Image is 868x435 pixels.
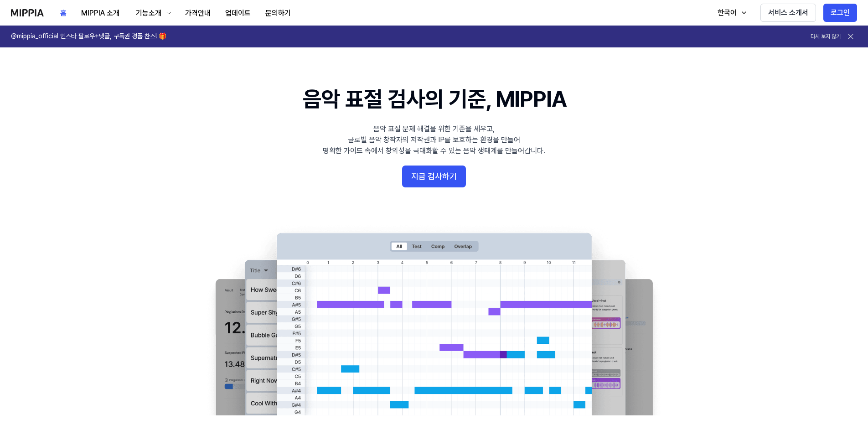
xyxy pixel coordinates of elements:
[53,0,74,26] a: 홈
[134,8,163,19] div: 기능소개
[53,4,74,22] button: 홈
[218,4,258,22] button: 업데이트
[127,4,178,22] button: 기능소개
[11,9,44,16] img: logo
[708,4,753,22] button: 한국어
[402,166,466,187] button: 지금 검사하기
[218,0,258,26] a: 업데이트
[303,84,566,114] h1: 음악 표절 검사의 기준, MIPPIA
[197,224,671,415] img: main Image
[760,4,816,22] button: 서비스 소개서
[323,124,545,156] div: 음악 표절 문제 해결을 위한 기준을 세우고, 글로벌 음악 창작자의 저작권과 IP를 보호하는 환경을 만들어 명확한 가이드 속에서 창의성을 극대화할 수 있는 음악 생태계를 만들어...
[11,32,166,41] h1: @mippia_official 인스타 팔로우+댓글, 구독권 경품 찬스! 🎁
[716,7,739,18] div: 한국어
[74,4,127,22] button: MIPPIA 소개
[811,33,841,41] button: 다시 보지 않기
[823,4,857,22] button: 로그인
[258,4,298,22] button: 문의하기
[178,4,218,22] button: 가격안내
